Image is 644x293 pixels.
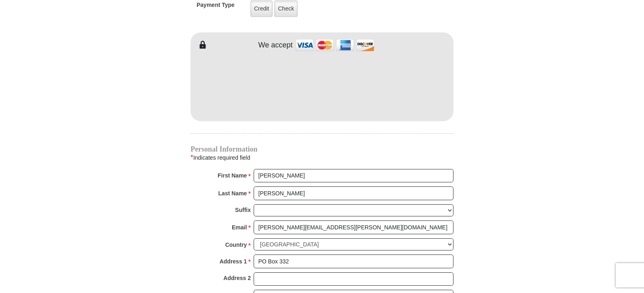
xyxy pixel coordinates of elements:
[235,204,251,216] strong: Suffix
[274,0,298,17] label: Check
[258,41,293,50] h4: We accept
[250,0,273,17] label: Credit
[191,152,453,163] div: Indicates required field
[232,222,247,233] strong: Email
[218,170,247,181] strong: First Name
[225,239,247,250] strong: Country
[197,2,235,13] h5: Payment Type
[294,36,375,54] img: credit cards accepted
[191,146,453,152] h4: Personal Information
[220,256,247,267] strong: Address 1
[218,188,247,199] strong: Last Name
[223,272,251,284] strong: Address 2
